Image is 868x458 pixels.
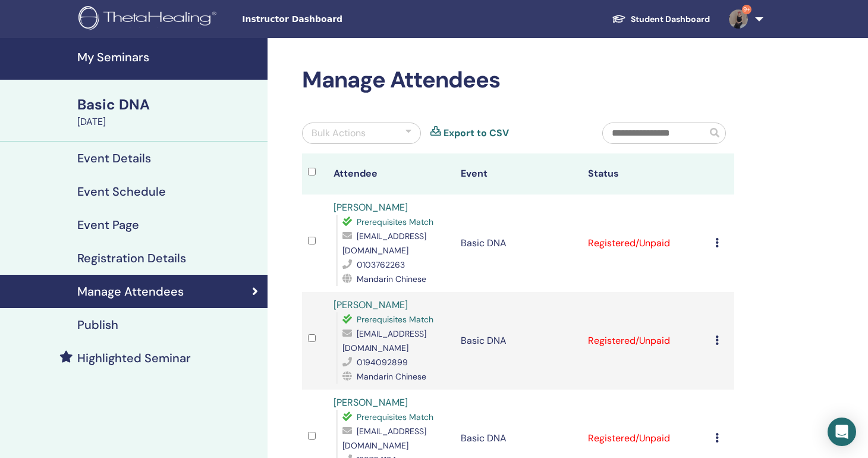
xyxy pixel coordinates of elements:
h4: Event Details [77,151,151,165]
span: [EMAIL_ADDRESS][DOMAIN_NAME] [342,426,426,451]
h4: Registration Details [77,251,186,265]
span: 9+ [742,5,751,14]
h4: Event Page [77,218,139,232]
a: Student Dashboard [602,8,719,30]
th: Event [455,153,582,195]
span: Mandarin Chinese [357,274,426,284]
span: Mandarin Chinese [357,371,426,382]
span: Prerequisites Match [357,217,433,227]
th: Status [582,153,709,195]
a: [PERSON_NAME] [334,299,408,311]
img: default.jpg [729,10,748,29]
span: 0103762263 [357,259,405,270]
a: [PERSON_NAME] [334,396,408,409]
span: Instructor Dashboard [242,13,420,26]
img: logo.png [78,6,221,33]
h4: My Seminars [77,50,260,64]
span: Prerequisites Match [357,412,433,422]
h2: Manage Attendees [302,67,734,94]
span: [EMAIL_ADDRESS][DOMAIN_NAME] [342,328,426,353]
th: Attendee [328,153,455,195]
span: [EMAIL_ADDRESS][DOMAIN_NAME] [342,231,426,256]
h4: Publish [77,318,118,332]
div: Bulk Actions [312,126,366,140]
h4: Event Schedule [77,184,166,199]
h4: Highlighted Seminar [77,351,191,365]
div: Open Intercom Messenger [828,418,856,446]
a: Basic DNA[DATE] [70,95,268,129]
h4: Manage Attendees [77,284,184,299]
span: Prerequisites Match [357,314,433,325]
img: graduation-cap-white.svg [612,14,626,24]
td: Basic DNA [455,292,582,390]
td: Basic DNA [455,195,582,292]
div: Basic DNA [77,95,260,115]
a: Export to CSV [444,126,509,140]
span: 0194092899 [357,357,408,368]
div: [DATE] [77,115,260,129]
a: [PERSON_NAME] [334,201,408,214]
